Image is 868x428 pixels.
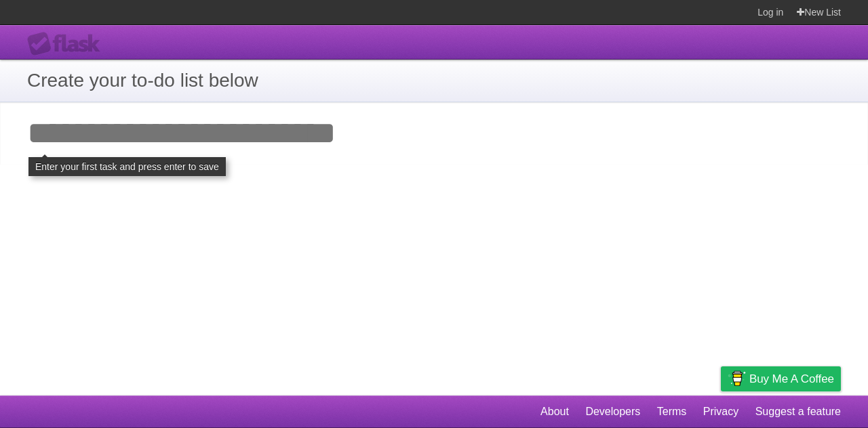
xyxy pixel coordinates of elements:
a: Suggest a feature [755,399,841,425]
a: Terms [657,399,687,425]
span: Buy me a coffee [749,367,834,391]
div: Flask [27,32,108,56]
img: Buy me a coffee [728,367,746,390]
h1: Create your to-do list below [27,66,841,95]
a: Developers [585,399,640,425]
a: About [540,399,569,425]
a: Privacy [703,399,738,425]
a: Buy me a coffee [721,366,841,391]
